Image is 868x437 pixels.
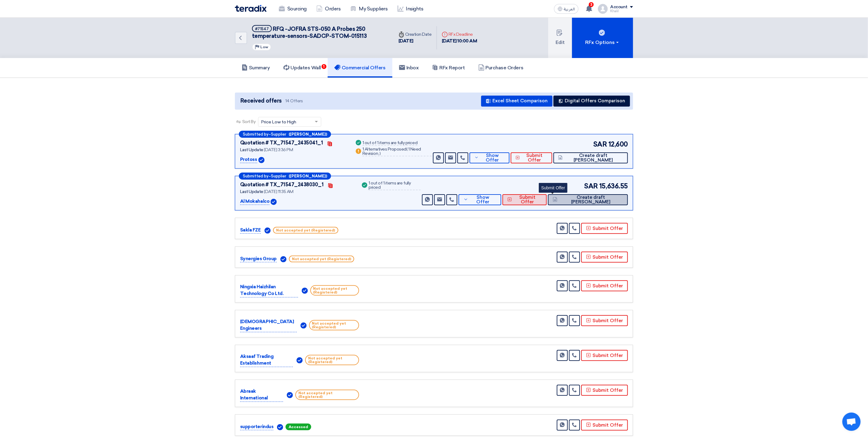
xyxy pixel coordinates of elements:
span: RFQ -JOFRA STS-050 A Probes 250 temperature-sensors-SADCP-STOM-015113 [252,26,367,39]
h5: Purchase Orders [478,65,524,71]
div: Account [610,5,628,10]
span: Last Update [240,147,263,152]
a: Summary [235,58,277,78]
div: Khalil [610,9,633,13]
span: 1 [322,64,326,69]
b: ([PERSON_NAME]) [289,174,327,178]
span: Price Low to High [261,119,297,125]
span: [DATE] 11:35 AM [264,189,294,194]
img: Teradix logo [235,5,267,12]
button: Create draft [PERSON_NAME] [548,194,628,205]
button: RFx Options [572,18,633,58]
span: Submit Offer [513,195,542,204]
span: 1 Need Revision, [362,147,421,156]
span: 15,636.55 [599,181,628,191]
img: Verified Account [271,199,277,205]
img: Verified Account [302,288,308,294]
button: Submit Offer [581,420,628,431]
div: 1 out of 1 items are fully priced [369,181,420,190]
span: Not accepted yet (Registered) [309,320,359,330]
img: Verified Account [277,424,283,430]
div: RFx Options [585,39,620,46]
button: العربية [554,4,578,14]
span: Create draft [PERSON_NAME] [564,153,623,162]
h5: RFx Report [432,65,465,71]
span: Sort By [242,118,256,125]
img: Verified Account [258,157,265,163]
div: #71547 [255,27,269,31]
button: Edit [548,18,572,58]
img: Verified Account [301,322,307,329]
div: – [239,131,331,138]
div: [DATE] [398,38,432,45]
p: [DEMOGRAPHIC_DATA] Engineers [240,318,297,332]
span: SAR [584,181,598,191]
div: Quotation # TX_71547_2438030_1 [240,181,324,188]
p: Aksaaf Trading Establishment [240,353,293,367]
img: Verified Account [280,256,286,262]
span: Show Offer [480,153,505,162]
div: Creation Date [398,31,432,38]
h5: Summary [242,65,270,71]
span: SAR [593,139,607,149]
p: Ningxia Haizhilan Technology Co Ltd. [240,283,298,297]
span: Not accepted yet (Registered) [310,285,359,296]
span: 14 Offers [285,98,303,104]
a: Sourcing [274,2,312,16]
a: Inbox [392,58,426,78]
h5: Inbox [399,65,419,71]
div: Open chat [842,413,861,431]
span: ( [406,147,408,152]
span: Show Offer [470,195,496,204]
p: Protoss [240,156,257,163]
span: Not accepted yet (Registered) [295,390,359,400]
h5: RFQ -JOFRA STS-050 A Probes 250 temperature-sensors-SADCP-STOM-015113 [252,25,386,40]
div: Submit Offer [539,183,567,193]
p: Synergies Group [240,255,277,263]
b: ([PERSON_NAME]) [289,132,327,136]
span: Last Update [240,189,263,194]
button: Submit Offer [581,223,628,234]
img: profile_test.png [598,4,608,14]
div: 1 Alternatives Proposed [362,147,431,156]
span: 12,600 [608,139,628,149]
div: [DATE] 10:00 AM [442,38,477,45]
img: Verified Account [265,228,271,234]
span: Supplier [271,174,286,178]
a: RFx Report [425,58,471,78]
img: Verified Account [297,357,303,363]
a: Insights [393,2,428,16]
span: Accessed [286,424,311,430]
span: Received offers [240,97,282,105]
span: Not accepted yet (Registered) [273,227,338,234]
button: Show Offer [470,152,510,163]
span: Not accepted yet (Registered) [305,355,359,365]
span: [DATE] 3:36 PM [264,147,293,152]
img: Verified Account [287,392,293,398]
p: Abraak International [240,388,283,402]
span: Supplier [271,132,286,136]
div: 1 out of 1 items are fully priced [362,141,417,146]
a: Purchase Orders [472,58,530,78]
button: Submit Offer [581,385,628,396]
button: Excel Sheet Comparison [481,96,553,107]
button: Submit Offer [581,350,628,361]
a: Updates Wall1 [277,58,328,78]
button: Digital Offers Comparison [553,96,630,107]
span: Not accepted yet (Registered) [289,256,354,262]
h5: Commercial Offers [334,65,386,71]
p: Sakla FZE [240,227,261,234]
span: ) [380,151,381,156]
div: Quotation # TX_71547_2435041_1 [240,139,323,147]
a: Orders [312,2,345,16]
button: Submit Offer [581,280,628,291]
p: Al Mokahalco [240,198,269,205]
span: Submitted by [243,132,268,136]
button: Submit Offer [581,252,628,263]
a: Commercial Offers [328,58,392,78]
button: Submit Offer [581,315,628,326]
a: My Suppliers [345,2,392,16]
button: Show Offer [459,194,501,205]
h5: Updates Wall [283,65,321,71]
span: Create draft [PERSON_NAME] [559,195,623,204]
